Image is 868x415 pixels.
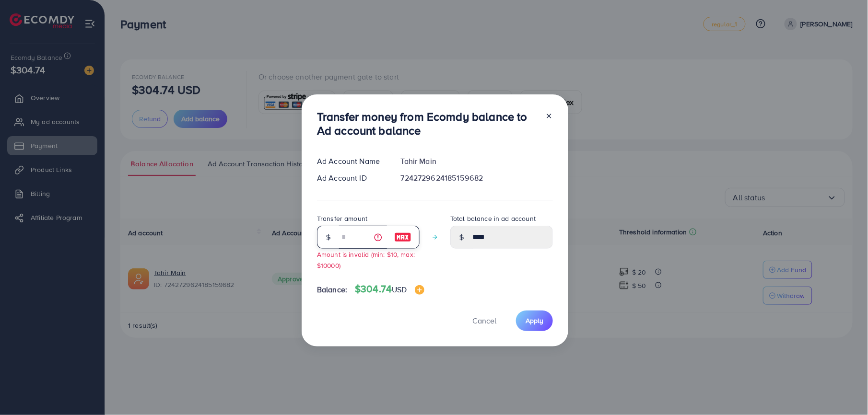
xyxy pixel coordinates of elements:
div: Tahir Main [393,156,561,167]
div: Ad Account ID [309,173,393,184]
iframe: Chat [827,372,861,408]
button: Cancel [460,311,508,331]
h4: $304.74 [355,283,424,295]
img: image [415,285,424,295]
span: USD [392,284,407,295]
label: Transfer amount [317,214,367,223]
span: Apply [526,316,543,325]
div: 7242729624185159682 [393,173,561,184]
div: Ad Account Name [309,156,393,167]
label: Total balance in ad account [450,214,536,223]
button: Apply [516,311,553,331]
span: Cancel [472,315,496,326]
small: Amount is invalid (min: $10, max: $10000) [317,250,415,270]
img: image [394,231,411,243]
h3: Transfer money from Ecomdy balance to Ad account balance [317,110,538,138]
span: Balance: [317,284,347,295]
